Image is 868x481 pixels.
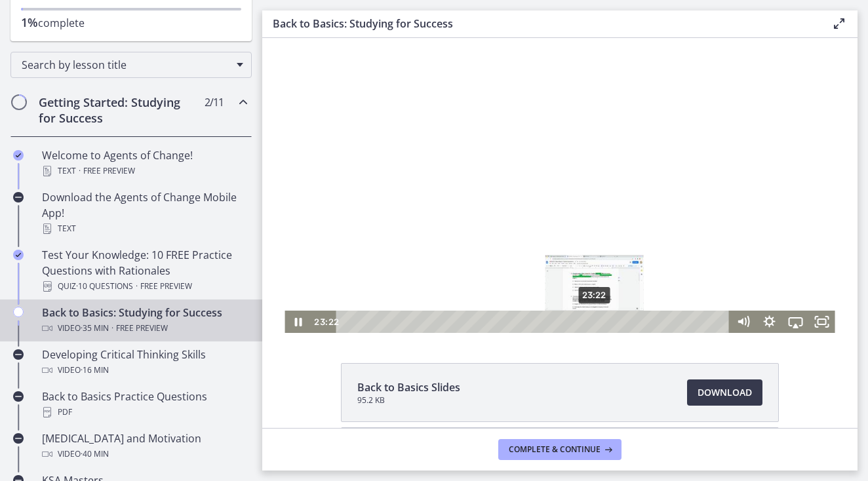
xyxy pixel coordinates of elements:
[81,446,109,462] span: · 40 min
[21,14,38,30] span: 1%
[521,287,547,309] button: Airplay
[42,389,247,420] div: Back to Basics Practice Questions
[116,320,168,336] span: Free preview
[42,404,247,420] div: PDF
[42,147,247,179] div: Welcome to Agents of Change!
[136,279,138,294] span: ·
[42,320,247,336] div: Video
[140,279,192,294] span: Free preview
[42,247,247,294] div: Test Your Knowledge: 10 FREE Practice Questions with Rationales
[547,287,573,309] button: Fullscreen
[81,320,109,336] span: · 35 min
[42,362,247,378] div: Video
[42,446,247,462] div: Video
[468,287,494,309] button: Mute
[13,250,24,260] i: Completed
[76,279,133,294] span: · 10 Questions
[698,385,752,400] span: Download
[21,14,241,31] p: complete
[42,221,247,237] div: Text
[42,347,247,378] div: Developing Critical Thinking Skills
[273,16,810,31] h3: Back to Basics: Studying for Success
[22,58,230,72] span: Search by lesson title
[79,163,81,179] span: ·
[39,94,199,126] h2: Getting Started: Studying for Success
[357,395,460,406] span: 95.2 KB
[42,163,247,179] div: Text
[494,287,521,309] button: Show settings menu
[509,444,601,455] span: Complete & continue
[13,150,24,161] i: Completed
[10,52,252,78] div: Search by lesson title
[111,320,113,336] span: ·
[357,379,460,395] span: Back to Basics Slides
[81,362,109,378] span: · 16 min
[498,439,621,460] button: Complete & continue
[83,163,135,179] span: Free preview
[42,305,247,336] div: Back to Basics: Studying for Success
[42,189,247,237] div: Download the Agents of Change Mobile App!
[262,24,858,333] iframe: Video Lesson
[687,379,762,406] a: Download
[42,431,247,462] div: [MEDICAL_DATA] and Motivation
[42,279,247,294] div: Quiz
[205,94,224,110] span: 2 / 11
